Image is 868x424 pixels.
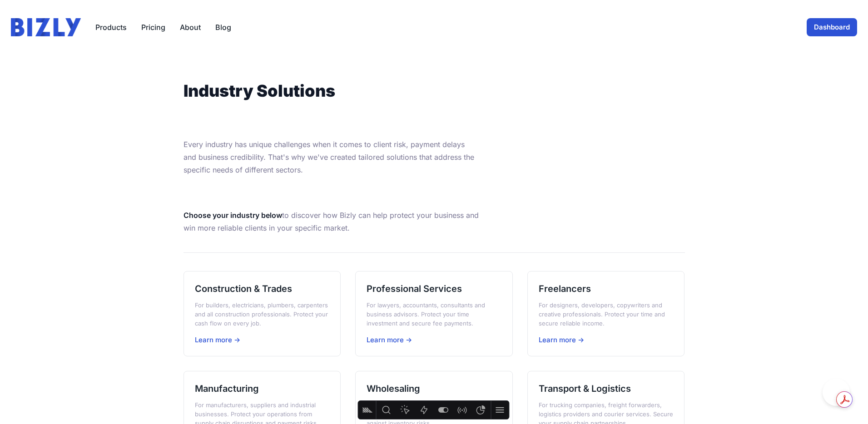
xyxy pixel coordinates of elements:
a: Professional Services For lawyers, accountants, consultants and business advisors. Protect your t... [355,271,513,357]
a: Pricing [141,22,165,33]
p: For builders, electricians, plumbers, carpenters and all construction professionals. Protect your... [195,301,330,328]
a: About [180,22,201,33]
h3: Freelancers [539,282,674,295]
a: Freelancers For designers, developers, copywriters and creative professionals. Protect your time ... [527,271,685,357]
a: Construction & Trades For builders, electricians, plumbers, carpenters and all construction profe... [184,271,341,357]
p: Every industry has unique challenges when it comes to client risk, payment delays and business cr... [184,138,479,176]
h3: Construction & Trades [195,282,330,295]
span: Learn more → [539,335,584,344]
h1: Industry Solutions [184,82,479,100]
h3: Transport & Logistics [539,382,674,395]
button: Products [95,22,127,33]
iframe: Toggle Customer Support [823,379,850,406]
a: Blog [215,22,231,33]
h3: Wholesaling [367,382,501,395]
h3: Manufacturing [195,382,330,395]
strong: Choose your industry below [184,211,282,220]
p: For designers, developers, copywriters and creative professionals. Protect your time and secure r... [539,301,674,328]
p: to discover how Bizly can help protect your business and win more reliable clients in your specif... [184,209,479,234]
p: For lawyers, accountants, consultants and business advisors. Protect your time investment and sec... [367,301,501,328]
span: Learn more → [367,335,412,344]
h3: Professional Services [367,282,501,295]
a: Dashboard [807,18,857,36]
span: Learn more → [195,335,240,344]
